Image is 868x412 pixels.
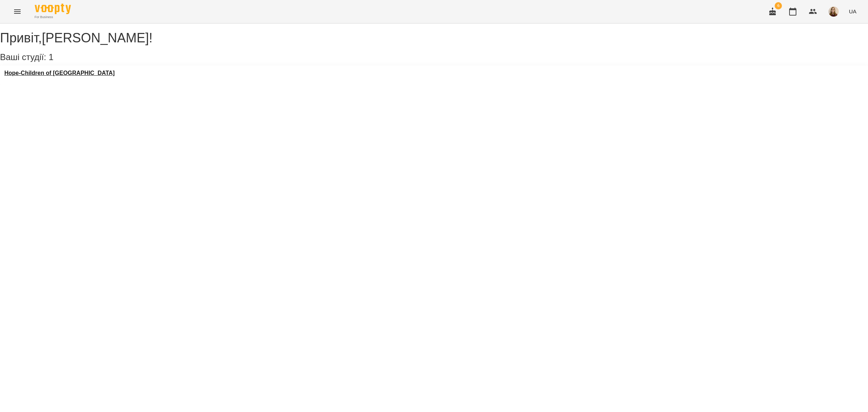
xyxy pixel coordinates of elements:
[35,4,71,14] img: Voopty Logo
[48,52,53,62] span: 1
[9,3,26,20] button: Menu
[775,2,782,9] span: 6
[846,5,859,18] button: UA
[35,15,71,20] span: For Business
[829,7,839,17] img: 31d75883915eed6aae08499d2e641b33.jpg
[849,8,856,15] span: UA
[4,70,115,76] a: Hope-Children of [GEOGRAPHIC_DATA]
